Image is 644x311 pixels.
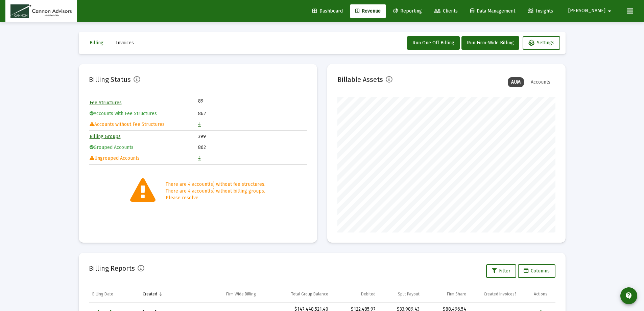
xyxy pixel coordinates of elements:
[211,286,271,302] td: Column Firm Wide Billing
[534,291,547,297] div: Actions
[470,8,515,14] span: Data Management
[388,4,427,18] a: Reporting
[291,291,328,297] div: Total Group Balance
[90,109,198,119] td: Accounts with Fee Structures
[90,100,122,106] a: Fee Structures
[379,286,423,302] td: Column Split Payout
[605,4,614,18] mat-icon: arrow_drop_down
[337,74,383,85] h2: Billable Assets
[467,40,514,46] span: Run Firm-Wide Billing
[90,142,198,153] td: Grouped Accounts
[92,291,113,297] div: Billing Date
[271,286,332,302] td: Column Total Group Balance
[111,36,139,50] button: Invoices
[461,36,519,50] button: Run Firm-Wide Billing
[90,119,198,130] td: Accounts without Fee Structures
[524,268,550,274] span: Columns
[447,291,466,297] div: Firm Share
[116,40,134,46] span: Invoices
[412,40,454,46] span: Run One Off Billing
[508,77,524,87] div: AUM
[484,291,517,297] div: Created Invoices?
[84,36,109,50] button: Billing
[523,36,560,50] button: Settings
[90,40,103,46] span: Billing
[89,263,135,274] h2: Billing Reports
[429,4,463,18] a: Clients
[528,8,553,14] span: Insights
[312,8,343,14] span: Dashboard
[90,134,121,139] a: Billing Groups
[198,155,201,161] a: 4
[528,40,554,46] span: Settings
[89,74,131,85] h2: Billing Status
[350,4,386,18] a: Revenue
[166,195,265,201] div: Please resolve.
[166,181,265,188] div: There are 4 account(s) without fee structures.
[423,286,470,302] td: Column Firm Share
[10,4,72,18] img: Dashboard
[361,291,376,297] div: Debited
[530,286,555,302] td: Column Actions
[470,286,530,302] td: Column Created Invoices?
[332,286,379,302] td: Column Debited
[486,264,516,278] button: Filter
[139,286,211,302] td: Column Created
[492,268,510,274] span: Filter
[143,291,157,297] div: Created
[166,188,265,195] div: There are 4 account(s) without billing groups.
[434,8,458,14] span: Clients
[625,292,633,300] mat-icon: contact_support
[518,264,555,278] button: Columns
[198,142,306,153] td: 862
[527,77,554,87] div: Accounts
[307,4,348,18] a: Dashboard
[355,8,381,14] span: Revenue
[90,153,198,163] td: Ungrouped Accounts
[407,36,460,50] button: Run One Off Billing
[522,4,558,18] a: Insights
[89,286,140,302] td: Column Billing Date
[398,291,420,297] div: Split Payout
[465,4,521,18] a: Data Management
[226,291,256,297] div: Firm Wide Billing
[198,132,306,142] td: 399
[198,109,306,119] td: 862
[198,121,201,127] a: 4
[568,8,605,14] span: [PERSON_NAME]
[560,4,622,18] button: [PERSON_NAME]
[198,98,252,105] td: 89
[393,8,422,14] span: Reporting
